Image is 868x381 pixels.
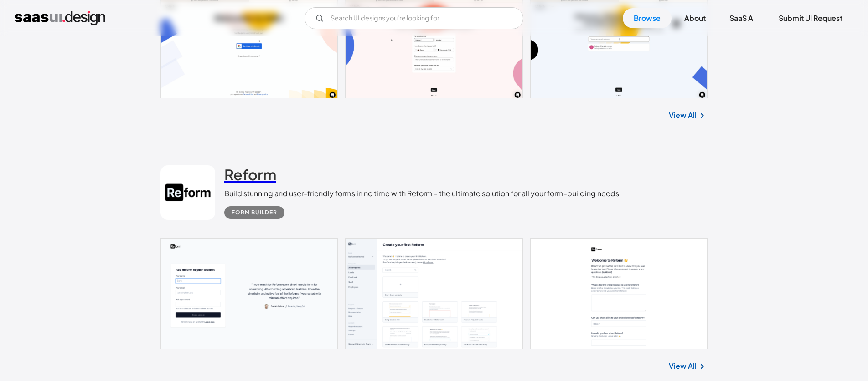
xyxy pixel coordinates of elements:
[224,165,276,188] a: Reform
[15,11,105,25] a: home
[768,8,853,28] a: Submit UI Request
[718,8,766,28] a: SaaS Ai
[623,8,672,28] a: Browse
[669,361,697,371] a: View All
[224,165,276,183] h2: Reform
[673,8,717,28] a: About
[305,7,523,29] form: Email Form
[669,110,697,121] a: View All
[232,207,277,218] div: Form Builder
[305,7,523,29] input: Search UI designs you're looking for...
[224,188,621,199] div: Build stunning and user-friendly forms in no time with Reform - the ultimate solution for all you...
